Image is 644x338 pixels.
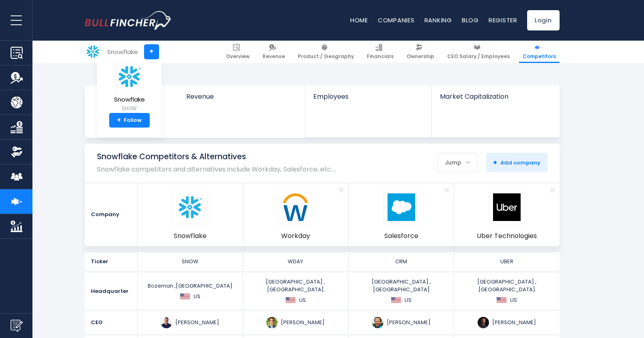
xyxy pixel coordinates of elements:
span: Workday [281,232,310,240]
div: WDAY [246,258,346,265]
img: SNOW logo [176,193,204,221]
span: Add company [493,159,541,166]
a: Register [489,16,517,24]
div: [PERSON_NAME] [351,317,451,328]
span: Employees [313,93,423,100]
img: Ownership [11,146,23,158]
div: Bozeman ,[GEOGRAPHIC_DATA] [140,282,240,300]
div: Jump [437,154,478,171]
a: UBER logo Uber Technologies [477,189,537,240]
a: Remove [334,183,348,197]
a: Competitors [519,41,560,63]
img: marc-benioff.jpg [372,317,383,328]
span: Overview [226,53,250,60]
div: [GEOGRAPHIC_DATA] ,[GEOGRAPHIC_DATA] [246,278,346,304]
div: Snowflake [107,47,138,56]
a: Employees [305,85,431,114]
a: Revenue [178,85,305,114]
div: CEO [85,311,138,334]
span: Financials [367,53,394,60]
span: Revenue [263,53,285,60]
a: +Follow [109,113,150,128]
a: Remove [439,183,454,197]
img: UBER logo [493,193,521,221]
img: bullfincher logo [85,11,172,30]
p: Snowflake competitors and alternatives include Workday, Salesforce, etc.… [97,165,336,173]
a: CRM logo Salesforce [383,189,420,240]
div: Ticker [85,252,138,271]
img: SNOW logo [85,44,101,59]
span: US [405,297,411,304]
div: [PERSON_NAME] [457,317,557,328]
small: SNOW [114,105,145,112]
img: sridhar-ramaswamy.jpg [161,317,172,328]
div: SNOW [140,258,240,265]
span: US [299,297,306,304]
span: CEO Salary / Employees [447,53,510,60]
a: Ownership [403,41,438,63]
span: Competitors [523,53,556,60]
img: WDAY logo [282,193,309,221]
span: US [510,297,517,304]
a: Ranking [424,16,452,24]
div: Company [85,183,138,246]
span: Uber Technologies [477,232,537,240]
strong: + [493,158,497,167]
button: +Add company [486,153,547,172]
a: Revenue [259,41,289,63]
h1: Snowflake Competitors & Alternatives [97,152,336,162]
div: [GEOGRAPHIC_DATA] ,[GEOGRAPHIC_DATA] [351,278,451,304]
span: Snowflake [114,96,145,103]
a: Home [350,16,368,24]
a: Login [527,10,560,30]
div: CRM [351,258,451,265]
span: Ownership [407,53,434,60]
a: SNOW logo Snowflake [172,189,208,240]
a: Remove [545,183,560,197]
div: UBER [457,258,557,265]
img: carl-m-eschenbach.jpg [266,317,278,328]
a: Market Capitalization [432,85,558,114]
a: Financials [363,41,397,63]
a: + [144,44,159,59]
a: Companies [378,16,415,24]
img: SNOW logo [115,63,144,90]
span: Revenue [186,93,297,100]
span: Snowflake [174,232,207,240]
span: Product / Geography [298,53,354,60]
a: Snowflake SNOW [114,63,145,113]
a: WDAY logo Workday [277,189,314,240]
a: Product / Geography [294,41,358,63]
a: Blog [462,16,479,24]
a: Go to homepage [85,11,172,30]
a: Overview [222,41,253,63]
span: Salesforce [384,232,418,240]
strong: + [117,117,121,124]
span: Market Capitalization [440,93,550,100]
div: [PERSON_NAME] [246,317,346,328]
span: US [194,293,200,300]
div: Headquarter [85,273,138,310]
a: CEO Salary / Employees [444,41,513,63]
div: [GEOGRAPHIC_DATA] ,[GEOGRAPHIC_DATA] [457,278,557,304]
div: [PERSON_NAME] [140,317,240,328]
img: dara-khosrowshahi.jpg [478,317,489,328]
img: CRM logo [388,193,415,221]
